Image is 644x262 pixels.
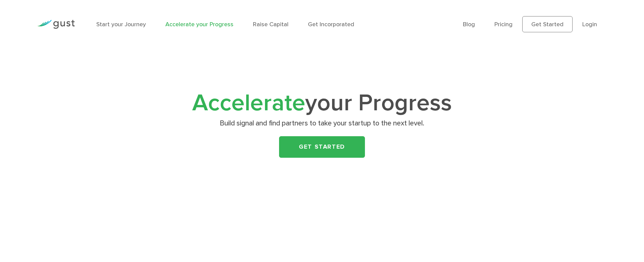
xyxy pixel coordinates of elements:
[37,20,75,29] img: Gust Logo
[522,16,573,32] a: Get Started
[494,21,513,28] a: Pricing
[96,21,146,28] a: Start your Journey
[463,21,475,28] a: Blog
[279,136,365,158] a: Get Started
[253,21,288,28] a: Raise Capital
[192,89,305,117] span: Accelerate
[308,21,354,28] a: Get Incorporated
[192,119,452,128] p: Build signal and find partners to take your startup to the next level.
[582,21,597,28] a: Login
[165,21,233,28] a: Accelerate your Progress
[190,92,454,114] h1: your Progress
